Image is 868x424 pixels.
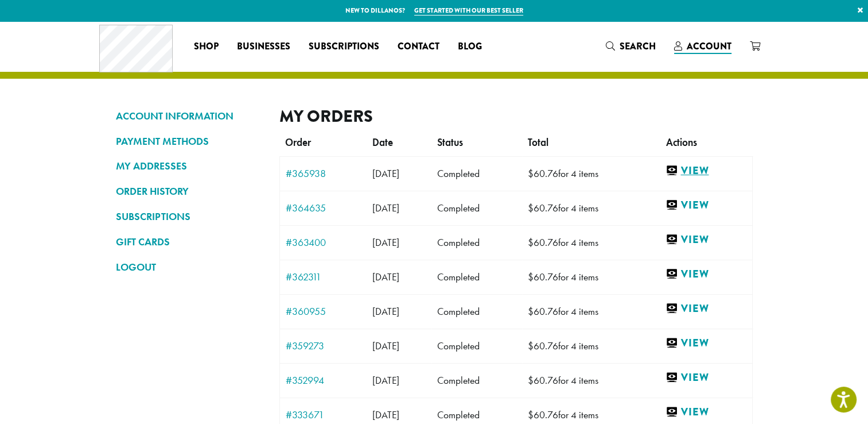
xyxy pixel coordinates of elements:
span: Subscriptions [309,40,379,54]
td: for 4 items [522,225,660,260]
a: LOGOUT [116,257,262,277]
a: #365938 [286,168,361,179]
span: $ [528,271,534,283]
span: 60.76 [528,374,558,387]
span: Shop [194,40,219,54]
a: View [665,371,746,385]
td: Completed [431,225,522,260]
span: Contact [398,40,439,54]
a: ACCOUNT INFORMATION [116,106,262,126]
a: Search [597,37,665,56]
td: for 4 items [522,156,660,191]
span: $ [528,167,534,180]
span: [DATE] [372,305,399,318]
span: Search [620,40,656,53]
span: $ [528,374,534,387]
span: [DATE] [372,408,399,421]
td: for 4 items [522,363,660,398]
span: $ [528,408,534,421]
a: View [665,198,746,213]
span: 60.76 [528,271,558,283]
span: [DATE] [372,271,399,283]
span: Order [285,136,311,149]
span: 60.76 [528,202,558,214]
a: #360955 [286,306,361,317]
span: Businesses [237,40,290,54]
a: Shop [185,37,228,56]
a: View [665,267,746,282]
span: 60.76 [528,305,558,318]
td: Completed [431,191,522,225]
a: View [665,233,746,247]
span: Blog [458,40,482,54]
span: Actions [665,136,696,149]
a: View [665,302,746,316]
a: GIFT CARDS [116,232,262,252]
span: $ [528,340,534,352]
span: $ [528,236,534,249]
span: Date [372,136,393,149]
td: Completed [431,329,522,363]
a: SUBSCRIPTIONS [116,207,262,226]
a: #359273 [286,341,361,351]
span: Total [528,136,548,149]
span: [DATE] [372,202,399,214]
span: [DATE] [372,374,399,387]
span: [DATE] [372,167,399,180]
a: #364635 [286,203,361,213]
h2: My Orders [279,106,753,126]
span: $ [528,202,534,214]
a: MY ADDRESSES [116,156,262,176]
span: Account [687,40,731,53]
td: for 4 items [522,294,660,329]
a: View [665,164,746,178]
span: $ [528,305,534,318]
td: Completed [431,260,522,294]
span: [DATE] [372,236,399,249]
a: View [665,336,746,350]
a: #352994 [286,375,361,386]
a: PAYMENT METHODS [116,132,262,151]
td: for 4 items [522,329,660,363]
td: for 4 items [522,191,660,225]
td: Completed [431,363,522,398]
a: #363400 [286,237,361,248]
a: #362311 [286,272,361,282]
a: View [665,405,746,419]
td: Completed [431,156,522,191]
span: [DATE] [372,340,399,352]
span: 60.76 [528,408,558,421]
span: 60.76 [528,236,558,249]
span: 60.76 [528,340,558,352]
a: ORDER HISTORY [116,182,262,201]
span: Status [437,136,463,149]
td: Completed [431,294,522,329]
a: #333671 [286,410,361,420]
span: 60.76 [528,167,558,180]
td: for 4 items [522,260,660,294]
a: Get started with our best seller [414,6,523,16]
